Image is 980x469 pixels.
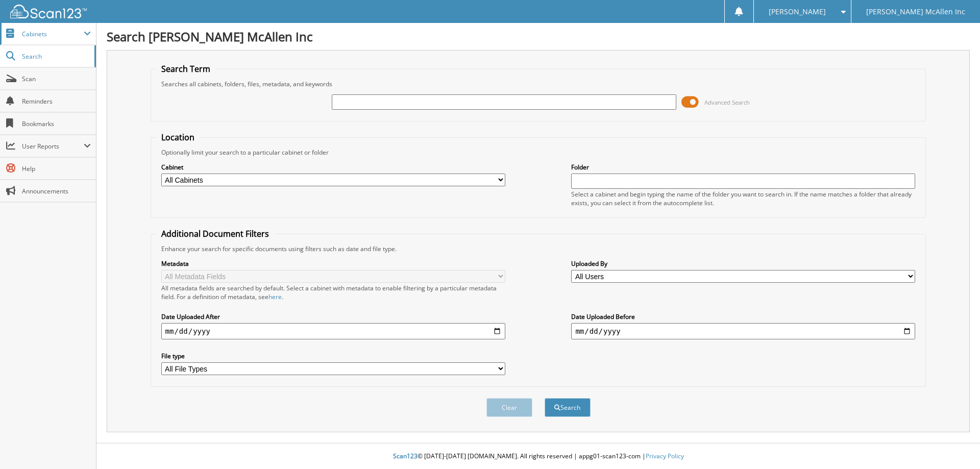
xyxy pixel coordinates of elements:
[161,163,505,171] label: Cabinet
[22,75,91,83] span: Scan
[22,142,84,151] span: User Reports
[156,132,200,143] legend: Location
[156,63,215,75] legend: Search Term
[156,148,921,157] div: Optionally limit your search to a particular cabinet or folder
[571,163,915,171] label: Folder
[96,444,980,469] div: © [DATE]-[DATE] [DOMAIN_NAME]. All rights reserved | appg01-scan123-com |
[486,398,532,417] button: Clear
[156,244,921,253] div: Enhance your search for specific documents using filters such as date and file type.
[10,5,87,18] img: scan123-logo-white.svg
[22,52,89,61] span: Search
[22,97,91,106] span: Reminders
[161,312,505,321] label: Date Uploaded After
[929,420,980,469] iframe: Chat Widget
[22,30,84,38] span: Cabinets
[769,9,826,15] span: [PERSON_NAME]
[545,398,591,417] button: Search
[704,98,750,106] span: Advanced Search
[646,452,684,460] a: Privacy Policy
[22,187,91,195] span: Announcements
[161,352,505,360] label: File type
[571,312,915,321] label: Date Uploaded Before
[161,284,505,301] div: All metadata fields are searched by default. Select a cabinet with metadata to enable filtering b...
[571,323,915,339] input: end
[866,9,965,15] span: [PERSON_NAME] McAllen Inc
[161,323,505,339] input: start
[22,119,91,128] span: Bookmarks
[156,228,274,239] legend: Additional Document Filters
[571,259,915,268] label: Uploaded By
[161,259,505,268] label: Metadata
[22,164,91,173] span: Help
[571,190,915,207] div: Select a cabinet and begin typing the name of the folder you want to search in. If the name match...
[268,292,282,301] a: here
[107,28,970,45] h1: Search [PERSON_NAME] McAllen Inc
[156,80,921,88] div: Searches all cabinets, folders, files, metadata, and keywords
[393,452,418,460] span: Scan123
